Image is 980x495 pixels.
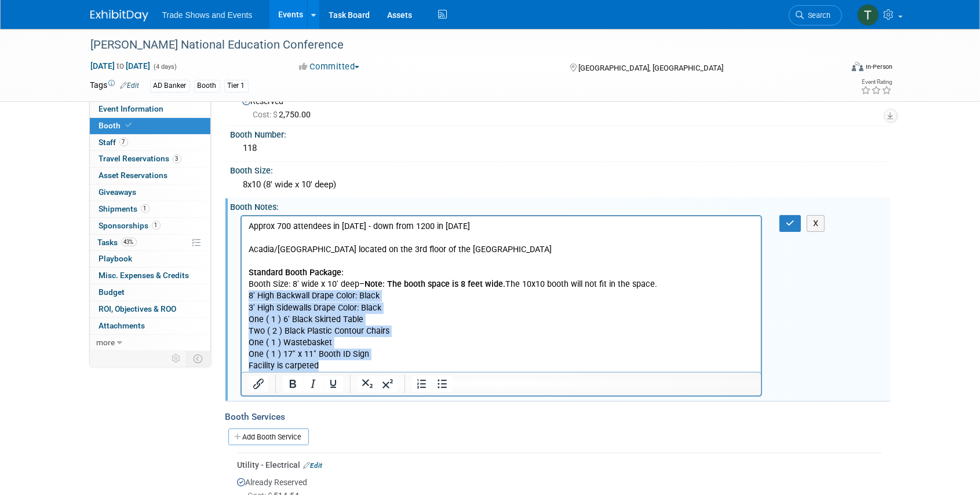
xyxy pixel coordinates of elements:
[303,376,323,392] button: Italic
[98,238,137,247] span: Tasks
[150,80,190,92] div: AD Banker
[239,93,881,120] div: Reserved
[239,176,881,194] div: 8x10 (8' wide x 10' deep)
[173,154,181,163] span: 3
[774,60,893,77] div: Event Format
[90,151,210,167] a: Travel Reservations3
[90,251,210,267] a: Playbook
[90,135,210,151] a: Staff7
[90,10,148,21] img: ExhibitDay
[378,376,398,392] button: Superscript
[231,198,890,213] div: Booth Notes:
[231,162,890,176] div: Booth Size:
[152,221,161,230] span: 1
[295,61,364,73] button: Committed
[162,10,253,20] span: Trade Shows and Events
[119,138,128,146] span: 7
[115,61,126,71] span: to
[804,11,831,20] span: Search
[865,62,892,71] div: In-Person
[99,171,168,180] span: Asset Reservations
[861,79,892,85] div: Event Rating
[97,338,115,347] span: more
[167,351,187,366] td: Personalize Event Tab Strip
[253,110,279,119] span: Cost: $
[358,376,377,392] button: Subscript
[99,287,125,297] span: Budget
[187,351,210,366] td: Toggle Event Tabs
[228,428,309,445] a: Add Booth Service
[225,411,890,423] div: Booth Services
[99,204,150,213] span: Shipments
[249,376,268,392] button: Insert/edit link
[99,121,134,130] span: Booth
[231,126,890,141] div: Booth Number:
[99,304,177,313] span: ROI, Objectives & ROO
[432,376,452,392] button: Bullet list
[90,235,210,251] a: Tasks43%
[90,118,210,134] a: Booth
[141,204,150,213] span: 1
[99,104,164,113] span: Event Information
[121,82,140,90] a: Edit
[578,64,723,72] span: [GEOGRAPHIC_DATA], [GEOGRAPHIC_DATA]
[304,461,323,470] a: Edit
[99,138,128,147] span: Staff
[283,376,303,392] button: Bold
[239,139,881,157] div: 118
[90,184,210,201] a: Giveaways
[90,168,210,184] a: Asset Reservations
[253,110,316,119] span: 2,750.00
[90,218,210,234] a: Sponsorships1
[852,62,864,71] img: Format-Inperson.png
[242,216,762,372] iframe: Rich Text Area
[90,201,210,217] a: Shipments1
[323,376,343,392] button: Underline
[90,318,210,334] a: Attachments
[153,63,177,71] span: (4 days)
[238,459,881,471] div: Utility - Electrical
[789,5,842,25] a: Search
[90,268,210,284] a: Misc. Expenses & Credits
[99,321,145,330] span: Attachments
[807,215,825,232] button: X
[121,238,137,246] span: 43%
[194,80,220,92] div: Booth
[90,79,140,93] td: Tags
[857,4,879,26] img: Tiff Wagner
[90,285,210,301] a: Budget
[99,154,181,163] span: Travel Reservations
[90,335,210,351] a: more
[90,61,151,71] span: [DATE] [DATE]
[99,187,137,197] span: Giveaways
[90,101,210,117] a: Event Information
[99,221,161,230] span: Sponsorships
[224,80,249,92] div: Tier 1
[90,301,210,317] a: ROI, Objectives & ROO
[99,254,133,263] span: Playbook
[126,122,132,128] i: Booth reservation complete
[87,35,825,56] div: [PERSON_NAME] National Education Conference
[412,376,432,392] button: Numbered list
[99,271,190,280] span: Misc. Expenses & Credits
